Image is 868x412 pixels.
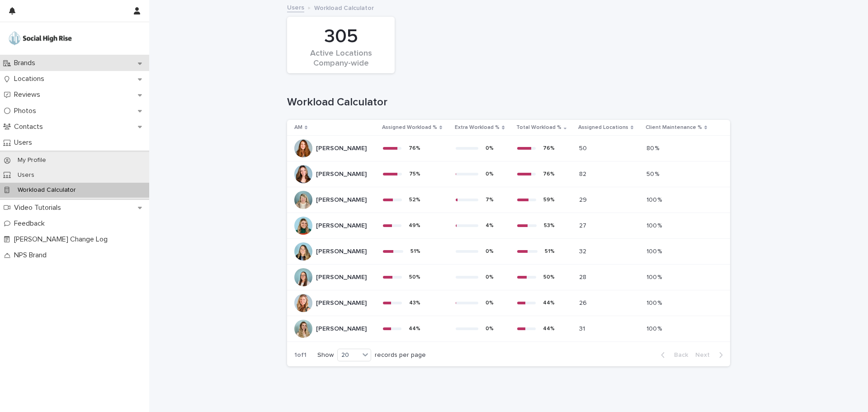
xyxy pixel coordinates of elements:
p: Contacts [10,123,50,131]
p: 50 % [646,169,661,178]
tr: [PERSON_NAME][PERSON_NAME] 43%0%44%2626 100 %100 % [287,290,730,316]
div: 44 % [543,300,555,306]
p: records per page [375,351,426,359]
div: 0 % [486,171,494,177]
p: Video Tutorials [10,204,68,212]
p: [PERSON_NAME] [316,246,368,256]
button: Next [692,351,730,359]
div: 0 % [486,274,494,280]
p: 100 % [646,298,664,307]
p: 31 [579,323,587,333]
p: AM [294,123,302,133]
p: 100 % [646,220,664,230]
div: 76 % [543,171,555,177]
div: 76 % [543,145,555,152]
p: [PERSON_NAME] Change Log [10,235,115,244]
p: My Profile [10,156,53,164]
div: 59 % [543,197,555,203]
a: Users [287,2,304,12]
p: Reviews [10,90,47,99]
div: 50 % [543,274,555,280]
p: 32 [579,246,588,256]
div: 0 % [486,145,494,152]
div: 51 % [545,248,555,255]
div: 4 % [486,223,494,229]
tr: [PERSON_NAME][PERSON_NAME] 76%0%76%5050 80 %80 % [287,135,730,161]
p: [PERSON_NAME] [316,298,368,307]
tr: [PERSON_NAME][PERSON_NAME] 75%0%76%8282 50 %50 % [287,161,730,187]
img: o5DnuTxEQV6sW9jFYBBf [7,29,73,47]
p: Brands [10,59,42,67]
tr: [PERSON_NAME][PERSON_NAME] 50%0%50%2828 100 %100 % [287,264,730,290]
p: 82 [579,169,588,178]
button: Back [654,351,692,359]
p: [PERSON_NAME] [316,220,368,230]
p: Assigned Workload % [382,123,437,133]
span: Next [695,352,715,358]
div: 43 % [409,300,420,306]
p: Locations [10,75,52,83]
div: 20 [338,350,359,360]
p: Extra Workload % [455,123,500,133]
p: Total Workload % [516,123,561,133]
p: 1 of 1 [287,344,314,366]
p: 100 % [646,323,664,333]
div: Active Locations Company-wide [302,49,379,68]
div: 76 % [409,145,420,152]
p: 27 [579,220,588,230]
tr: [PERSON_NAME][PERSON_NAME] 51%0%51%3232 100 %100 % [287,238,730,264]
p: 80 % [646,143,661,152]
div: 0 % [486,326,494,332]
div: 44 % [543,326,555,332]
div: 53 % [544,223,555,229]
p: Client Maintenance % [646,123,702,133]
p: [PERSON_NAME] [316,323,368,333]
p: Show [317,351,334,359]
p: 100 % [646,194,664,204]
p: 26 [579,298,589,307]
p: Workload Calculator [314,2,374,12]
p: Users [10,171,42,179]
tr: [PERSON_NAME][PERSON_NAME] 44%0%44%3131 100 %100 % [287,316,730,341]
tr: [PERSON_NAME][PERSON_NAME] 49%4%53%2727 100 %100 % [287,213,730,238]
div: 75 % [409,171,420,177]
p: 28 [579,272,588,281]
p: Users [10,138,39,147]
p: NPS Brand [10,251,54,260]
p: 29 [579,194,589,204]
div: 7 % [486,197,494,203]
p: Assigned Locations [578,123,628,133]
div: 0 % [486,248,494,255]
span: Back [669,352,688,358]
p: [PERSON_NAME] [316,272,368,281]
p: [PERSON_NAME] [316,194,368,204]
p: [PERSON_NAME] [316,169,368,178]
p: Workload Calculator [10,186,83,194]
p: Photos [10,107,43,115]
p: Feedback [10,219,52,228]
p: 100 % [646,272,664,281]
div: 51 % [410,248,420,255]
div: 50 % [409,274,420,280]
div: 49 % [409,223,420,229]
p: 100 % [646,246,664,256]
div: 44 % [409,326,420,332]
div: 305 [302,25,379,48]
div: 0 % [486,300,494,306]
tr: [PERSON_NAME][PERSON_NAME] 52%7%59%2929 100 %100 % [287,187,730,213]
div: 52 % [409,197,420,203]
p: 50 [579,143,589,152]
h1: Workload Calculator [287,96,730,109]
p: [PERSON_NAME] [316,143,368,152]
